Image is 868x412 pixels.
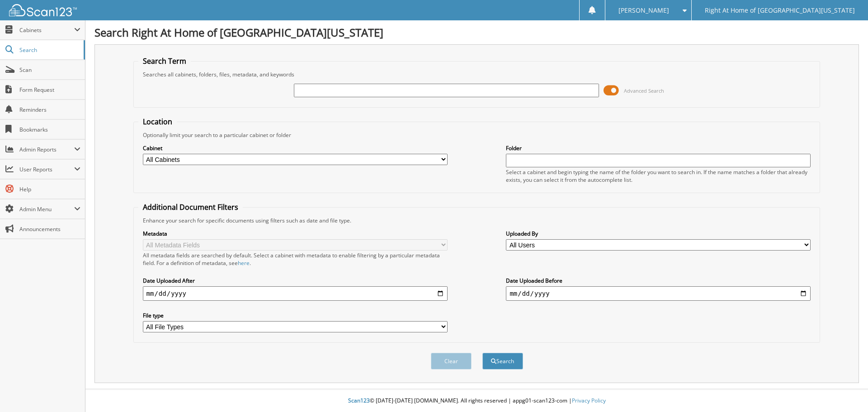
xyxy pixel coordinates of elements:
img: scan123-logo-white.svg [9,4,77,16]
div: Select a cabinet and begin typing the name of the folder you want to search in. If the name match... [506,168,811,184]
label: Date Uploaded Before [506,277,811,284]
span: Announcements [19,225,80,233]
iframe: Chat Widget [823,369,868,412]
div: All metadata fields are searched by default. Select a cabinet with metadata to enable filtering b... [143,251,448,267]
a: Privacy Policy [572,397,606,404]
span: Right At Home of [GEOGRAPHIC_DATA][US_STATE] [705,8,855,13]
span: Reminders [19,106,80,114]
span: User Reports [19,166,74,173]
h1: Search Right At Home of [GEOGRAPHIC_DATA][US_STATE] [94,25,859,40]
div: Enhance your search for specific documents using filters such as date and file type. [138,217,816,224]
span: [PERSON_NAME] [618,8,669,13]
label: Folder [506,144,811,152]
input: end [506,286,811,301]
span: Help [19,185,80,193]
button: Search [482,353,523,369]
a: here [238,259,250,267]
input: start [143,286,448,301]
span: Search [19,46,79,54]
label: Cabinet [143,144,448,152]
legend: Additional Document Filters [138,202,243,212]
span: Scan [19,66,80,74]
div: © [DATE]-[DATE] [DOMAIN_NAME]. All rights reserved | appg01-scan123-com | [85,390,868,412]
span: Scan123 [348,397,370,404]
legend: Location [138,117,177,127]
span: Advanced Search [624,87,664,94]
span: Form Request [19,86,80,94]
label: Metadata [143,230,448,237]
legend: Search Term [138,56,191,66]
label: File type [143,312,448,319]
span: Bookmarks [19,126,80,133]
span: Admin Menu [19,205,74,213]
div: Searches all cabinets, folders, files, metadata, and keywords [138,71,816,78]
span: Cabinets [19,26,74,34]
label: Date Uploaded After [143,277,448,284]
div: Optionally limit your search to a particular cabinet or folder [138,131,816,139]
label: Uploaded By [506,230,811,237]
span: Admin Reports [19,146,74,153]
button: Clear [431,353,472,369]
